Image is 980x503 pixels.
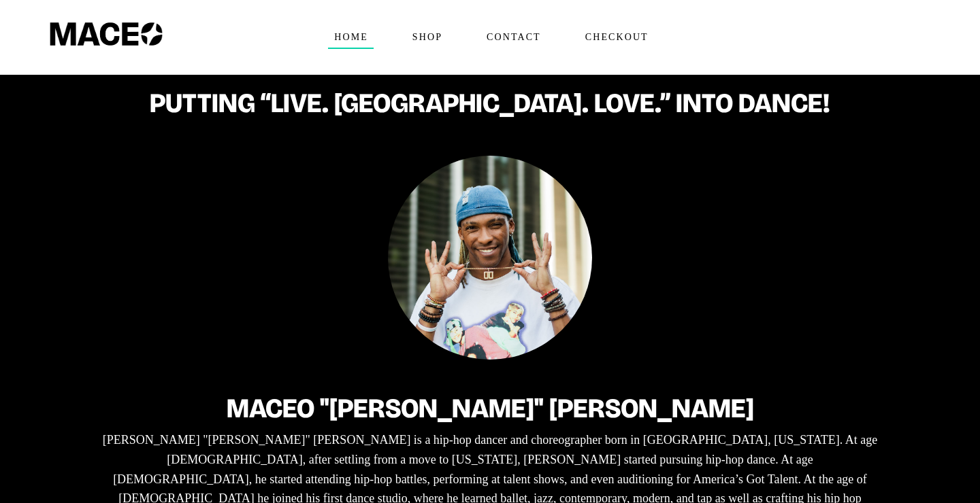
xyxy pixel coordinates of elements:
[579,27,654,48] span: Checkout
[406,27,448,48] span: Shop
[480,27,546,48] span: Contact
[388,156,592,360] img: Maceo Harrison
[99,394,881,423] h2: Maceo "[PERSON_NAME]" [PERSON_NAME]
[328,27,374,48] span: Home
